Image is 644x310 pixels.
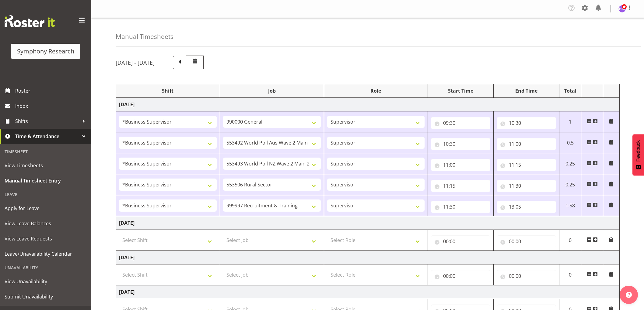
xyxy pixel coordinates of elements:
[223,87,321,94] div: Job
[559,174,581,195] td: 0.25
[5,234,87,243] span: View Leave Requests
[116,285,620,299] td: [DATE]
[15,86,88,95] span: Roster
[626,292,632,298] img: help-xxl-2.png
[5,277,87,286] span: View Unavailability
[2,173,90,188] a: Manual Timesheet Entry
[431,159,490,171] input: Click to select...
[497,138,556,150] input: Click to select...
[559,132,581,153] td: 0.5
[559,111,581,132] td: 1
[5,204,87,213] span: Apply for Leave
[2,158,90,173] a: View Timesheets
[562,87,578,94] div: Total
[116,33,173,40] h4: Manual Timesheets
[2,201,90,216] a: Apply for Leave
[5,176,87,185] span: Manual Timesheet Entry
[559,264,581,285] td: 0
[431,270,490,282] input: Click to select...
[2,188,90,201] div: Leave
[431,138,490,150] input: Click to select...
[431,87,490,94] div: Start Time
[497,270,556,282] input: Click to select...
[2,289,90,304] a: Submit Unavailability
[497,87,556,94] div: End Time
[2,145,90,158] div: Timesheet
[497,180,556,192] input: Click to select...
[119,87,217,94] div: Shift
[497,201,556,213] input: Click to select...
[559,195,581,216] td: 1.58
[559,153,581,174] td: 0.25
[15,117,79,126] span: Shifts
[116,98,620,111] td: [DATE]
[116,59,155,66] h5: [DATE] - [DATE]
[431,235,490,247] input: Click to select...
[2,261,90,274] div: Unavailability
[635,140,641,162] span: Feedback
[116,216,620,230] td: [DATE]
[632,134,644,175] button: Feedback - Show survey
[116,251,620,264] td: [DATE]
[2,246,90,261] a: Leave/Unavailability Calendar
[5,161,87,170] span: View Timesheets
[15,101,88,111] span: Inbox
[2,274,90,289] a: View Unavailability
[497,117,556,129] input: Click to select...
[431,180,490,192] input: Click to select...
[15,132,79,141] span: Time & Attendance
[497,159,556,171] input: Click to select...
[618,5,626,12] img: hitesh-makan1261.jpg
[431,117,490,129] input: Click to select...
[497,235,556,247] input: Click to select...
[2,231,90,246] a: View Leave Requests
[327,87,425,94] div: Role
[5,219,87,228] span: View Leave Balances
[5,15,55,27] img: Rosterit website logo
[5,249,87,258] span: Leave/Unavailability Calendar
[559,230,581,251] td: 0
[17,47,74,56] div: Symphony Research
[431,201,490,213] input: Click to select...
[2,216,90,231] a: View Leave Balances
[5,292,87,301] span: Submit Unavailability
